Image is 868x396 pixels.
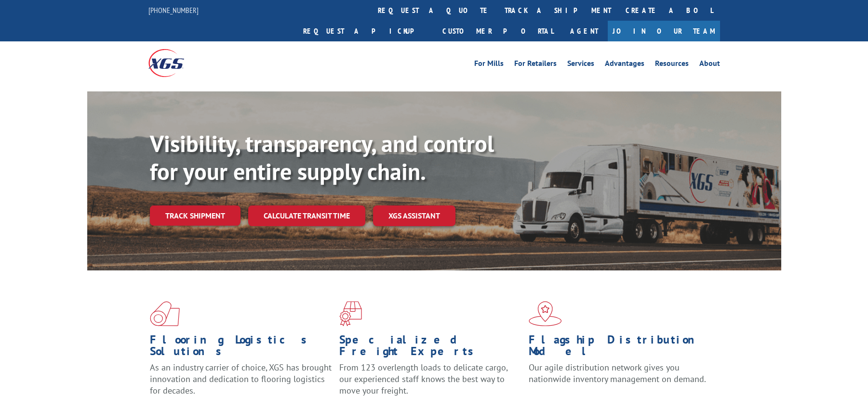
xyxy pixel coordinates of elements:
[567,60,594,70] a: Services
[608,21,720,41] a: Join Our Team
[296,21,435,41] a: Request a pickup
[514,60,557,70] a: For Retailers
[699,60,720,70] a: About
[605,60,644,70] a: Advantages
[529,334,711,362] h1: Flagship Distribution Model
[474,60,504,70] a: For Mills
[150,128,494,186] b: Visibility, transparency, and control for your entire supply chain.
[373,205,455,226] a: XGS ASSISTANT
[529,362,706,384] span: Our agile distribution network gives you nationwide inventory management on demand.
[529,301,562,326] img: xgs-icon-flagship-distribution-model-red
[561,21,608,41] a: Agent
[339,301,362,326] img: xgs-icon-focused-on-flooring-red
[150,301,180,326] img: xgs-icon-total-supply-chain-intelligence-red
[150,205,240,226] a: Track shipment
[655,60,689,70] a: Resources
[148,5,199,15] a: [PHONE_NUMBER]
[435,21,561,41] a: Customer Portal
[248,205,365,226] a: Calculate transit time
[339,334,521,362] h1: Specialized Freight Experts
[150,362,332,396] span: As an industry carrier of choice, XGS has brought innovation and dedication to flooring logistics...
[150,334,332,362] h1: Flooring Logistics Solutions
